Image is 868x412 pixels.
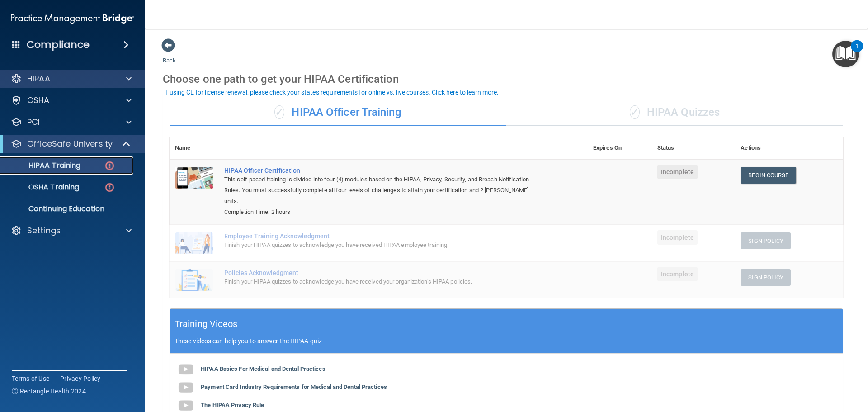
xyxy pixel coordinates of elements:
a: Settings [11,225,132,236]
img: gray_youtube_icon.38fcd6cc.png [177,379,195,397]
p: Continuing Education [6,204,129,213]
b: HIPAA Basics For Medical and Dental Practices [201,365,325,372]
p: These videos can help you to answer the HIPAA quiz [175,337,838,345]
img: gray_youtube_icon.38fcd6cc.png [177,360,195,379]
button: Sign Policy [741,232,791,249]
div: If using CE for license renewal, please check your state's requirements for online vs. live cours... [164,89,499,95]
a: Terms of Use [12,374,49,383]
div: This self-paced training is divided into four (4) modules based on the HIPAA, Privacy, Security, ... [224,174,542,207]
div: 1 [855,46,859,58]
span: ✓ [630,105,640,119]
p: OSHA [27,95,50,106]
th: Name [170,137,219,159]
th: Actions [735,137,843,159]
a: OSHA [11,95,132,106]
a: Begin Course [741,167,796,184]
div: Finish your HIPAA quizzes to acknowledge you have received your organization’s HIPAA policies. [224,276,542,287]
th: Status [652,137,735,159]
p: HIPAA [27,73,50,84]
div: Finish your HIPAA quizzes to acknowledge you have received HIPAA employee training. [224,240,542,251]
b: The HIPAA Privacy Rule [201,402,264,408]
span: Incomplete [657,267,698,281]
a: OfficeSafe University [11,138,131,149]
h5: Training Videos [175,316,238,332]
span: ✓ [274,105,284,119]
div: Completion Time: 2 hours [224,207,542,218]
a: HIPAA Officer Certification [224,167,542,174]
div: Employee Training Acknowledgment [224,232,542,240]
a: HIPAA [11,73,132,84]
p: PCI [27,117,40,128]
span: Incomplete [657,230,698,245]
img: danger-circle.6113f641.png [104,160,115,171]
div: Choose one path to get your HIPAA Certification [163,66,850,92]
button: If using CE for license renewal, please check your state's requirements for online vs. live cours... [163,88,500,97]
p: HIPAA Training [6,161,80,170]
a: PCI [11,117,132,128]
button: Open Resource Center, 1 new notification [832,41,859,67]
img: danger-circle.6113f641.png [104,182,115,193]
span: Incomplete [657,165,698,179]
th: Expires On [588,137,652,159]
h4: Compliance [27,38,90,51]
div: HIPAA Quizzes [506,99,843,126]
a: Back [163,46,176,64]
span: Ⓒ Rectangle Health 2024 [12,387,86,396]
p: OSHA Training [6,183,79,192]
b: Payment Card Industry Requirements for Medical and Dental Practices [201,384,387,390]
button: Sign Policy [741,269,791,286]
a: Privacy Policy [60,374,101,383]
img: PMB logo [11,9,134,28]
div: Policies Acknowledgment [224,269,542,276]
p: Settings [27,225,61,236]
p: OfficeSafe University [27,138,113,149]
iframe: Drift Widget Chat Controller [712,348,857,384]
div: HIPAA Officer Training [170,99,506,126]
